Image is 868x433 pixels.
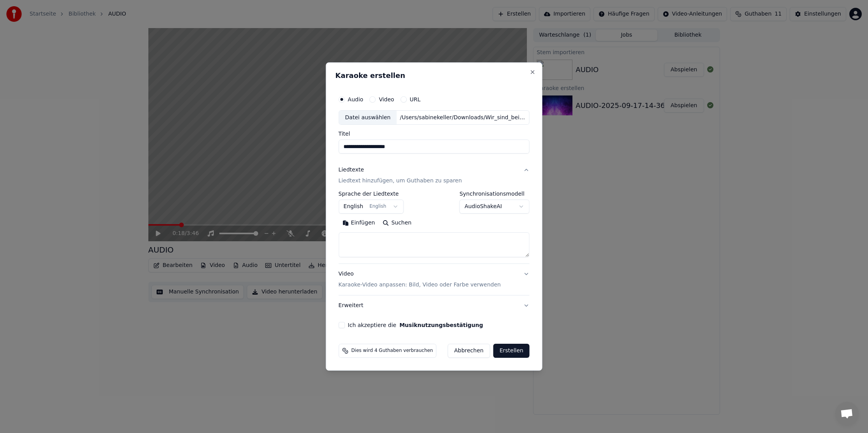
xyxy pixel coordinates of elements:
[338,160,530,191] button: LiedtexteLiedtext hinzufügen, um Guthaben zu sparen
[410,97,421,102] label: URL
[348,97,363,102] label: Audio
[379,97,394,102] label: Video
[338,191,530,264] div: LiedtexteLiedtext hinzufügen, um Guthaben zu sparen
[338,217,379,230] button: Einfügen
[338,166,364,174] div: Liedtexte
[338,295,530,316] button: Erweitert
[400,322,483,328] button: Ich akzeptiere die
[397,114,529,122] div: /Users/sabinekeller/Downloads/Wir_sind_bei_Boot_RAW.wav
[379,217,416,230] button: Suchen
[338,270,501,289] div: Video
[338,131,530,137] label: Titel
[460,191,530,197] label: Synchronisationsmodell
[338,281,501,289] p: Karaoke-Video anpassen: Bild, Video oder Farbe verwenden
[338,191,404,197] label: Sprache der Liedtexte
[339,111,397,125] div: Datei auswählen
[338,177,462,185] p: Liedtext hinzufügen, um Guthaben zu sparen
[447,344,490,358] button: Abbrechen
[493,344,530,358] button: Erstellen
[348,322,483,328] label: Ich akzeptiere die
[351,348,433,354] span: Dies wird 4 Guthaben verbrauchen
[338,264,530,295] button: VideoKaraoke-Video anpassen: Bild, Video oder Farbe verwenden
[335,72,533,79] h2: Karaoke erstellen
